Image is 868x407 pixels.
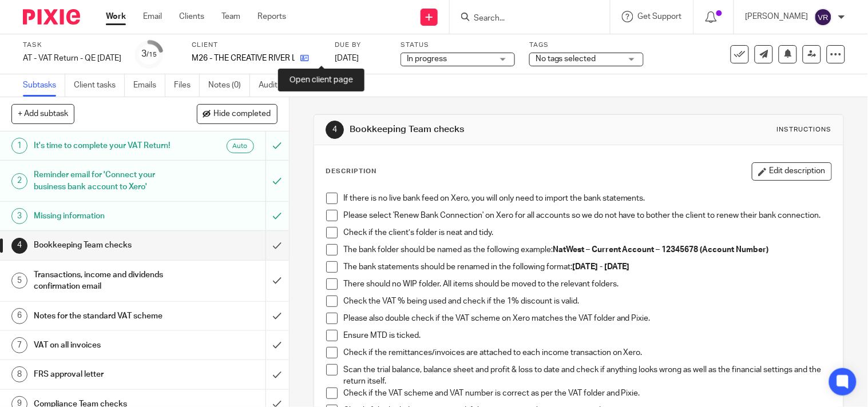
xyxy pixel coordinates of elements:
a: Notes (0) [208,74,250,97]
h1: Bookkeeping Team checks [350,123,603,135]
h1: It's time to complete your VAT Return! [34,137,181,154]
a: Emails [133,74,165,97]
label: Tags [529,41,644,50]
h1: Missing information [34,208,181,225]
div: 3 [142,47,157,61]
p: There should no WIP folder. All items should be moved to the relevant folders. [343,278,831,290]
p: Please select 'Renew Bank Connection' on Xero for all accounts so we do not have to bother the cl... [343,210,831,221]
p: [PERSON_NAME] [746,11,808,22]
a: Email [143,11,162,22]
span: No tags selected [536,55,596,63]
button: + Add subtask [11,104,74,123]
p: The bank folder should be named as the following example: [343,244,831,256]
button: Hide completed [197,104,278,123]
p: Please also double check if the VAT scheme on Xero matches the VAT folder and Pixie. [343,313,831,324]
div: 3 [11,208,27,224]
p: If there is no live bank feed on Xero, you will only need to import the bank statements. [343,193,831,204]
a: Subtasks [23,74,65,97]
small: /15 [147,51,157,58]
h1: Bookkeeping Team checks [34,237,181,254]
strong: [DATE] - [DATE] [572,263,630,271]
p: Ensure MTD is ticked. [343,330,831,341]
h1: Transactions, income and dividends confirmation email [34,266,181,296]
label: Due by [335,41,386,50]
p: Check if the client’s folder is neat and tidy. [343,227,831,238]
h1: Notes for the standard VAT scheme [34,308,181,325]
p: Scan the trial balance, balance sheet and profit & loss to date and check if anything looks wrong... [343,364,831,388]
a: Team [221,11,240,22]
label: Task [23,41,121,50]
img: svg%3E [814,8,833,26]
p: M26 - THE CREATIVE RIVER LTD [192,53,295,64]
img: Pixie [23,9,80,25]
a: Work [106,11,126,22]
p: Check if the VAT scheme and VAT number is correct as per the VAT folder and Pixie. [343,388,831,399]
input: Search [473,14,576,24]
div: Auto [227,139,254,153]
div: AT - VAT Return - QE [DATE] [23,53,121,64]
span: [DATE] [335,54,359,62]
div: 6 [11,308,27,324]
a: Files [174,74,200,97]
div: AT - VAT Return - QE 30-09-2025 [23,53,121,64]
label: Status [401,41,515,50]
div: 5 [11,273,27,289]
button: Edit description [752,162,832,181]
div: 4 [326,121,344,139]
p: Check the VAT % being used and check if the 1% discount is valid. [343,296,831,307]
p: Check if the remittances/invoices are attached to each income transaction on Xero. [343,347,831,358]
h1: VAT on all invoices [34,337,181,354]
span: In progress [407,55,447,63]
div: 7 [11,337,27,353]
a: Audit logs [259,74,303,97]
div: 2 [11,173,27,189]
div: 4 [11,238,27,254]
div: 1 [11,138,27,154]
p: The bank statements should be renamed in the following format: [343,261,831,273]
span: Hide completed [214,110,271,119]
div: 8 [11,366,27,382]
a: Clients [179,11,204,22]
label: Client [192,41,320,50]
h1: FRS approval letter [34,366,181,383]
span: Get Support [638,13,682,21]
p: Description [326,167,376,176]
a: Reports [257,11,286,22]
a: Client tasks [74,74,125,97]
h1: Reminder email for 'Connect your business bank account to Xero' [34,166,181,195]
strong: NatWest – Current Account – 12345678 (Account Number) [553,246,769,254]
div: Instructions [777,125,832,134]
